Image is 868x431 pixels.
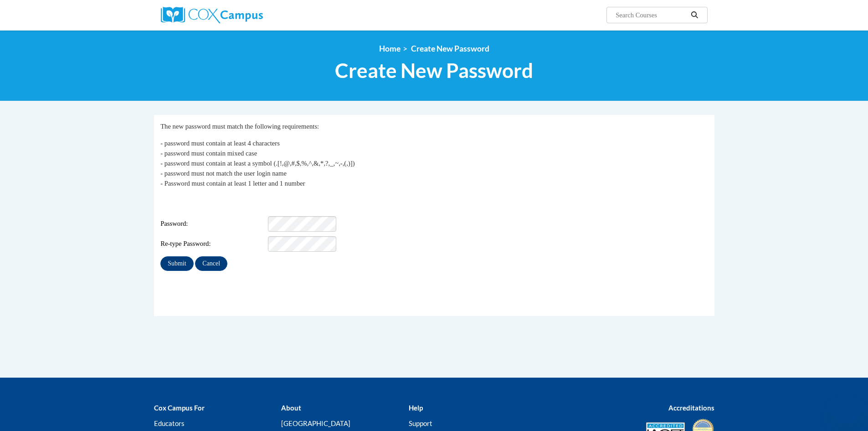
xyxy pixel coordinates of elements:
a: Cox Campus [161,7,334,23]
span: Create New Password [335,58,533,83]
span: Password: [160,219,266,229]
b: Accreditations [668,404,714,412]
a: Home [379,44,401,53]
a: Support [409,419,432,427]
span: - password must contain at least 4 characters - password must contain mixed case - password must ... [160,140,354,187]
b: About [281,404,301,412]
input: Search Courses [615,10,688,21]
span: Re-type Password: [160,239,266,249]
b: Help [409,404,423,412]
img: Cox Campus [161,7,263,23]
button: Search [688,10,701,21]
input: Submit [160,256,193,271]
span: Create New Password [411,44,489,53]
a: Educators [154,419,185,427]
a: [GEOGRAPHIC_DATA] [281,419,350,427]
input: Cancel [195,256,227,271]
iframe: Button to launch messaging window [832,395,861,424]
span: The new password must match the following requirements: [160,123,319,130]
b: Cox Campus For [154,404,205,412]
